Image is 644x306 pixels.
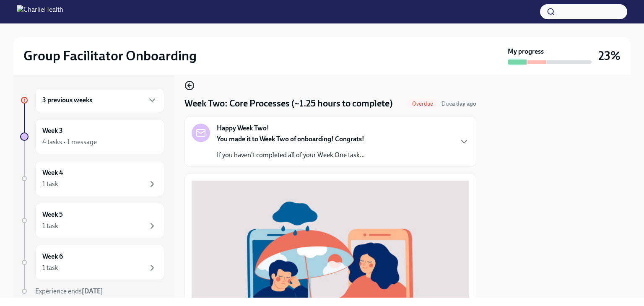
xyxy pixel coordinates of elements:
strong: Happy Week Two! [217,124,269,133]
div: 1 task [42,179,58,189]
h6: Week 3 [42,126,63,135]
div: 4 tasks • 1 message [42,137,97,147]
span: September 16th, 2025 10:00 [441,100,476,108]
a: Week 34 tasks • 1 message [20,119,164,154]
div: 1 task [42,221,58,231]
h6: Week 6 [42,252,63,261]
h6: Week 4 [42,168,63,177]
span: Experience ends [35,287,103,295]
h4: Week Two: Core Processes (~1.25 hours to complete) [184,97,393,110]
strong: You made it to Week Two of onboarding! Congrats! [217,135,364,143]
a: Week 51 task [20,203,164,238]
span: Overdue [407,101,438,107]
span: Due [441,100,476,107]
strong: [DATE] [82,287,103,295]
p: If you haven't completed all of your Week One task... [217,150,365,160]
h6: Week 5 [42,210,63,219]
h3: 23% [598,48,621,63]
h2: Group Facilitator Onboarding [23,47,197,64]
div: 3 previous weeks [35,88,164,112]
img: CharlieHealth [17,5,63,18]
h6: 3 previous weeks [42,96,92,105]
strong: a day ago [452,100,476,107]
a: Week 41 task [20,161,164,196]
a: Week 61 task [20,245,164,280]
div: 1 task [42,263,58,272]
strong: My progress [508,47,544,56]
